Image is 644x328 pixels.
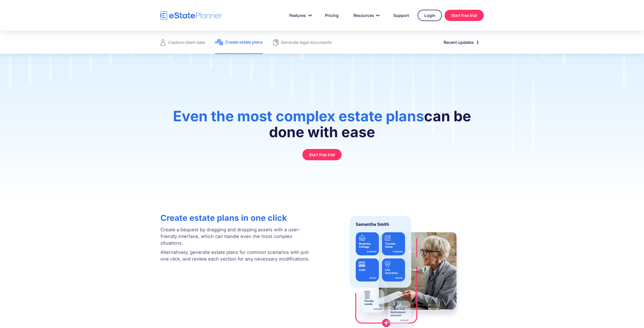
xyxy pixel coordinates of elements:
div: Recent updates [444,39,474,46]
div: Create estate plans [225,38,263,46]
p: Create a bequest by dragging and dropping assets with a user-friendly interface, which can handle... [160,226,312,246]
strong: Create estate plans in one click [160,213,287,223]
div: Capture client data [168,39,205,46]
a: Start free trial [445,10,484,21]
div: Generate legal documents [281,39,332,46]
a: home [160,11,222,20]
h1: can be done with ease [160,108,484,145]
a: Recent updates [437,37,484,47]
a: Generate legal documents [273,31,332,54]
a: Start free trial [302,149,342,160]
a: Capture client data [160,31,205,54]
p: Alternatively, generate estate plans for common scenarios with just one click, and review each se... [160,249,312,262]
a: Create estate plans [215,31,263,54]
a: Login [418,10,442,21]
a: Support [387,10,415,21]
a: Resources [347,10,385,21]
a: Features [283,10,316,21]
span: Even the most complex estate plans [173,107,424,125]
a: Pricing [319,10,345,21]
